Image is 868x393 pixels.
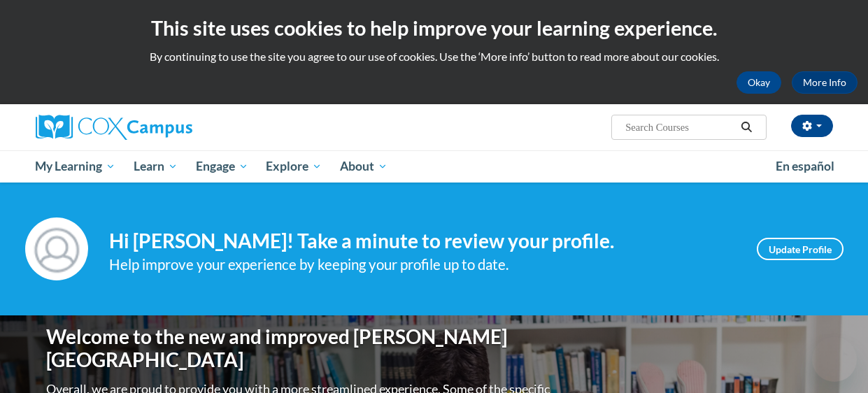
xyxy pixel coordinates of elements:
[196,158,248,175] span: Engage
[109,229,736,253] h4: Hi [PERSON_NAME]! Take a minute to review your profile.
[36,115,287,140] a: Cox Campus
[757,238,844,260] a: Update Profile
[792,71,858,94] a: More Info
[812,337,857,382] iframe: Button to launch messaging window
[25,217,88,280] img: Profile Image
[187,150,257,183] a: Engage
[266,158,322,175] span: Explore
[36,115,192,140] img: Cox Campus
[737,71,781,94] button: Okay
[35,158,115,175] span: My Learning
[776,159,834,173] span: En español
[134,158,178,175] span: Learn
[767,152,844,181] a: En español
[331,150,397,183] a: About
[10,49,858,64] p: By continuing to use the site you agree to our use of cookies. Use the ‘More info’ button to read...
[46,325,553,372] h1: Welcome to the new and improved [PERSON_NAME][GEOGRAPHIC_DATA]
[791,115,833,137] button: Account Settings
[109,253,736,276] div: Help improve your experience by keeping your profile up to date.
[10,14,858,42] h2: This site uses cookies to help improve your learning experience.
[25,150,844,183] div: Main menu
[124,150,187,183] a: Learn
[340,158,387,175] span: About
[736,119,757,136] button: Search
[257,150,331,183] a: Explore
[624,119,736,136] input: Search Courses
[27,150,125,183] a: My Learning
